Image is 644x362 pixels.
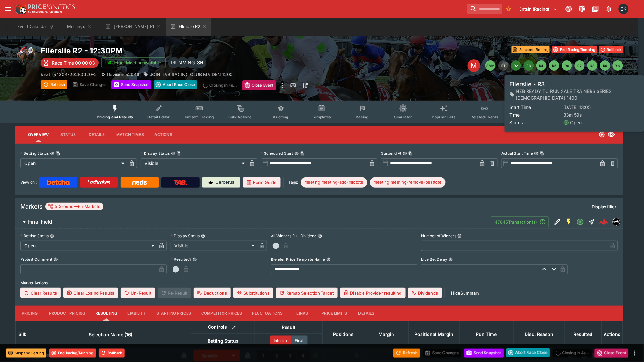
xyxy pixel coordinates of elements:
[44,306,90,321] button: Product Pricing
[301,177,367,188] div: Betting Target: cerberus
[141,151,170,156] p: Display Status
[598,216,610,228] a: 7c3e454a-943f-4d7b-9cd8-d8208cc7368c
[394,115,412,119] span: Simulator
[101,18,165,36] button: [PERSON_NAME] R1
[317,306,352,321] button: Price Limits
[485,60,496,71] button: SMM
[15,46,36,66] img: horse_racing.png
[228,115,252,119] span: Bulk Actions
[185,115,214,119] span: InPlay™ Trading
[158,288,191,298] span: Re-Result
[13,18,58,36] button: Event Calendar
[23,127,54,142] button: Overview
[549,60,559,71] button: R5
[147,115,170,119] span: Detail Editor
[49,349,96,358] button: End Racing/Running
[552,46,597,53] button: End Racing/Running
[271,257,325,262] p: Blender Price Template Name
[247,306,288,321] button: Fluctuations
[14,3,27,15] img: PriceKinetics Logo
[121,288,155,298] span: Un-Result
[631,349,639,357] button: more
[105,60,111,66] img: jetbet-logo.svg
[149,127,178,142] button: Actions
[20,278,618,288] label: Market Actions
[514,321,565,348] th: Disq. Reason
[563,3,575,15] button: Connected to PK
[20,158,127,168] div: Open
[273,115,289,119] span: Auditing
[600,60,610,71] button: R9
[90,306,122,321] button: Resulting
[617,2,631,16] button: Emily Kim
[41,71,97,78] p: Copy To Clipboard
[132,180,147,185] img: Neds
[352,306,381,321] button: Details
[154,80,197,89] div: split button
[20,233,49,238] p: Betting Status
[447,288,484,298] button: HideSummary
[143,71,233,78] div: JOIN TAB RACING CLUB MAIDEN 1200
[577,3,588,15] button: Toggle light/dark mode
[602,321,623,348] th: Actions
[393,349,420,358] button: Refresh
[52,60,95,66] p: Race Time 00:00:03
[191,321,255,333] th: Controls
[608,131,615,138] svg: Visible
[28,4,75,9] img: PriceKinetics
[107,71,139,78] p: Revision 52949
[409,321,460,348] th: Positional Margin
[603,3,615,15] button: Notifications
[471,115,499,119] span: Related Events
[82,331,139,338] span: Selection Name (16)
[506,348,550,357] div: split button
[87,180,110,185] img: Ladbrokes
[230,323,238,331] button: Bulk edit
[279,80,286,90] button: more
[141,158,247,168] div: Visible
[168,57,180,68] div: Dabin Kim
[408,151,413,156] button: Copy To Clipboard
[562,60,572,71] button: R6
[20,151,49,156] p: Betting Status
[20,177,37,188] label: View on :
[20,257,52,262] p: Protest Comment
[364,321,409,348] th: Margin
[467,4,502,14] input: search
[233,288,273,298] button: Substitutions
[6,349,46,358] button: Suspend Betting
[177,151,181,156] button: Copy To Clipboard
[270,336,291,346] button: Interim
[570,82,587,89] p: Override
[151,306,196,321] button: Starting Prices
[530,81,623,90] div: Start From
[587,60,598,71] button: R8
[300,151,305,156] button: Copy To Clipboard
[177,57,188,68] div: Michela Marris
[613,218,620,226] div: nztr
[540,82,557,89] p: Overtype
[261,151,293,156] p: Scheduled Start
[41,46,332,56] h2: Copy To Clipboard
[501,151,533,156] p: Actual Start Time
[575,60,585,71] button: R7
[276,288,338,298] button: Remap Selection Target
[16,321,30,348] th: Silk
[288,306,317,321] button: Links
[552,216,563,228] button: Edit Detail
[111,127,149,142] button: Match Times
[208,180,213,185] img: Cerberus
[586,216,598,228] button: Straight
[174,180,187,185] img: TabNZ
[370,179,446,186] span: meeting:meeting-remove-besttote
[323,321,364,348] th: Positions
[28,11,62,13] img: Sportsbook Management
[150,71,233,78] p: JOIN TAB RACING CLUB MAIDEN 1200
[41,80,67,89] button: Refresh
[512,46,550,53] button: Suspend Betting
[511,60,521,71] button: R2
[59,18,100,36] button: Meetings
[271,233,316,238] p: All Winners Full-Dividend
[289,177,298,188] label: Tags:
[600,82,620,89] p: Auto-Save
